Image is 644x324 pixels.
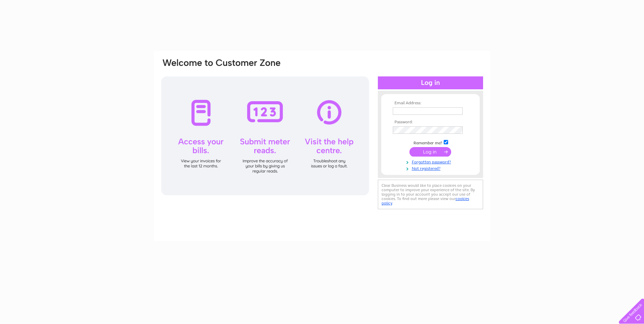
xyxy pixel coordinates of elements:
[382,196,469,205] a: cookies policy
[393,158,470,165] a: Forgotten password?
[409,147,451,157] input: Submit
[378,180,483,209] div: Clear Business would like to place cookies on your computer to improve your experience of the sit...
[391,120,470,125] th: Password:
[391,101,470,106] th: Email Address:
[393,165,470,171] a: Not registered?
[391,139,470,146] td: Remember me?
